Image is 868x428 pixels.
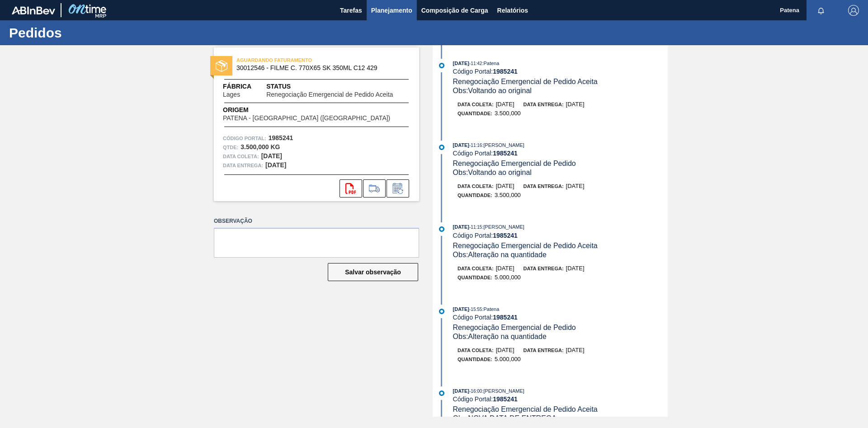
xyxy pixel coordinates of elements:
[453,405,598,413] span: Renegociação Emergencial de Pedido Aceita
[458,102,494,107] span: Data coleta:
[439,226,444,232] img: atual
[328,263,418,281] button: Salvar observação
[482,61,499,66] span: : Patena
[453,87,532,94] span: Obs: Voltando ao original
[453,224,469,230] span: [DATE]
[371,5,412,16] span: Planejamento
[453,150,668,157] div: Código Portal:
[495,192,521,198] span: 3.500,000
[439,390,444,396] img: atual
[453,142,469,148] span: [DATE]
[458,357,492,362] span: Quantidade :
[453,61,469,66] span: [DATE]
[495,356,521,362] span: 5.000,000
[495,274,521,281] span: 5.000,000
[453,68,668,75] div: Código Portal:
[469,225,482,230] span: - 11:15
[453,395,668,403] div: Código Portal:
[266,82,410,91] span: Status
[453,251,547,259] span: Obs: Alteração na quantidade
[223,152,259,161] span: Data coleta:
[493,395,518,403] strong: 1985241
[482,142,524,148] span: : [PERSON_NAME]
[493,150,518,157] strong: 1985241
[387,179,409,198] div: Informar alteração no pedido
[223,161,263,170] span: Data entrega:
[453,242,598,249] span: Renegociação Emergencial de Pedido Aceita
[340,5,362,16] span: Tarefas
[493,232,518,239] strong: 1985241
[216,60,227,72] img: status
[439,309,444,314] img: atual
[453,388,469,394] span: [DATE]
[266,91,393,98] span: Renegociação Emergencial de Pedido Aceita
[469,143,482,148] span: - 11:16
[458,183,494,189] span: Data coleta:
[453,314,668,321] div: Código Portal:
[453,232,668,239] div: Código Portal:
[469,61,482,66] span: - 11:42
[214,215,419,228] label: Observação
[566,265,585,272] span: [DATE]
[223,91,240,98] span: Lages
[236,56,363,65] span: AGUARDANDO FATURAMENTO
[848,5,859,16] img: Logout
[223,115,390,122] span: PATENA - [GEOGRAPHIC_DATA] ([GEOGRAPHIC_DATA])
[453,333,547,340] span: Obs: Alteração na quantidade
[458,266,494,271] span: Data coleta:
[524,183,564,189] span: Data entrega:
[495,110,521,117] span: 3.500,000
[482,306,499,312] span: : Patena
[458,348,494,353] span: Data coleta:
[223,82,266,91] span: Fábrica
[223,143,238,152] span: Qtde :
[223,134,266,143] span: Código Portal:
[363,179,386,198] div: Ir para Composição de Carga
[453,324,576,331] span: Renegociação Emergencial de Pedido
[12,6,55,14] img: TNhmsLtSVTkK8tSr43FrP2fwEKptu5GPRR3wAAAABJRU5ErkJggg==
[524,348,564,353] span: Data entrega:
[421,5,488,16] span: Composição de Carga
[458,193,492,198] span: Quantidade :
[453,160,576,167] span: Renegociação Emergencial de Pedido
[496,183,514,189] span: [DATE]
[340,179,362,198] div: Abrir arquivo PDF
[269,134,293,141] strong: 1985241
[241,143,280,151] strong: 3.500,000 KG
[482,224,524,230] span: : [PERSON_NAME]
[261,152,282,160] strong: [DATE]
[482,388,524,394] span: : [PERSON_NAME]
[458,111,492,116] span: Quantidade :
[236,65,401,71] span: 30012546 - FILME C. 770X65 SK 350ML C12 429
[524,266,564,271] span: Data entrega:
[9,28,170,38] h1: Pedidos
[496,347,514,353] span: [DATE]
[439,145,444,150] img: atual
[807,4,835,17] button: Notificações
[566,183,585,189] span: [DATE]
[453,306,469,312] span: [DATE]
[497,5,528,16] span: Relatórios
[566,101,585,108] span: [DATE]
[496,265,514,272] span: [DATE]
[524,102,564,107] span: Data entrega:
[566,347,585,353] span: [DATE]
[469,389,482,394] span: - 16:00
[453,78,598,85] span: Renegociação Emergencial de Pedido Aceita
[496,101,514,108] span: [DATE]
[439,63,444,68] img: atual
[453,169,532,176] span: Obs: Voltando ao original
[469,307,482,312] span: - 15:55
[265,161,286,169] strong: [DATE]
[458,275,492,280] span: Quantidade :
[453,414,557,422] span: Obs: NOVA DATA DE ENTREGA
[493,314,518,321] strong: 1985241
[223,105,410,115] span: Origem
[493,68,518,75] strong: 1985241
